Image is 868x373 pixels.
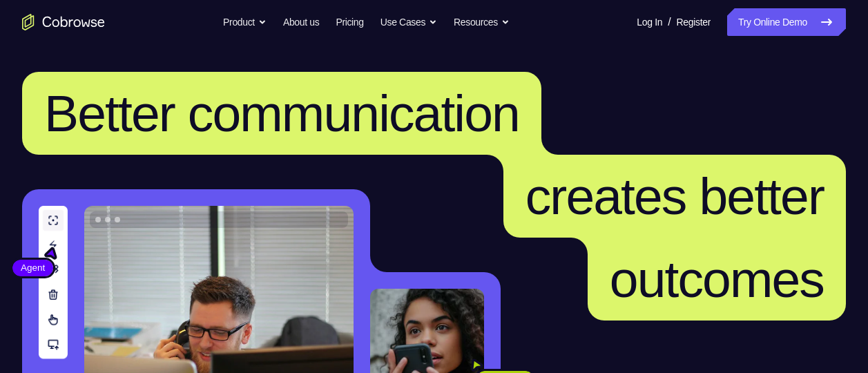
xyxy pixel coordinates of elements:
[677,8,711,36] a: Register
[380,8,437,36] button: Use Cases
[454,8,510,36] button: Resources
[22,14,105,30] a: Go to the home page
[283,8,319,36] a: About us
[727,8,846,36] a: Try Online Demo
[610,250,824,308] span: outcomes
[44,84,519,142] span: Better communication
[223,8,267,36] button: Product
[637,8,662,36] a: Log In
[525,167,824,225] span: creates better
[668,14,671,30] span: /
[336,8,363,36] a: Pricing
